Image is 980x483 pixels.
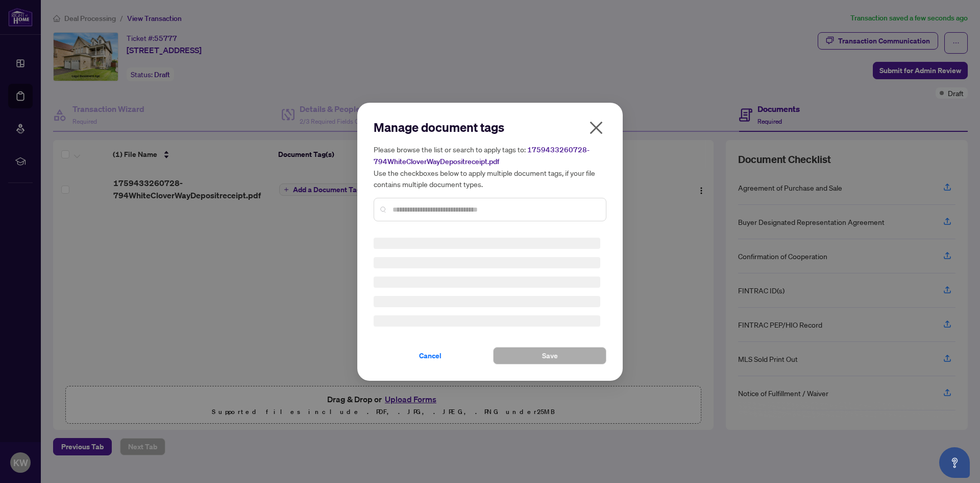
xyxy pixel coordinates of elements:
[493,347,606,364] button: Save
[374,145,590,166] span: 1759433260728-794WhiteCloverWayDepositreceipt.pdf
[939,447,970,478] button: Open asap
[419,348,442,364] span: Cancel
[374,347,487,364] button: Cancel
[588,120,604,136] span: close
[374,144,606,190] h5: Please browse the list or search to apply tags to: Use the checkboxes below to apply multiple doc...
[374,119,606,135] h2: Manage document tags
